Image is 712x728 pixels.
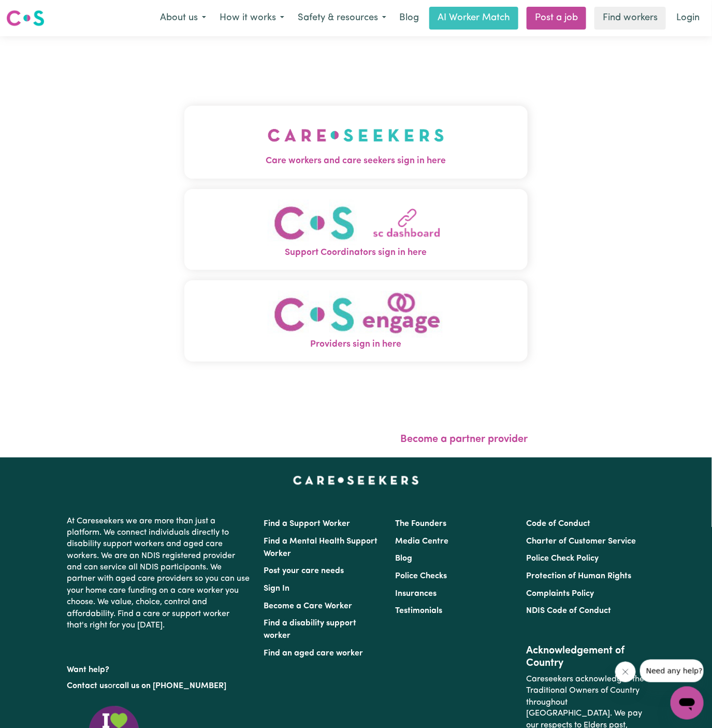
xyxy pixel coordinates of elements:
[67,676,252,696] p: or
[400,434,528,445] a: Become a partner provider
[526,572,631,580] a: Protection of Human Rights
[184,154,528,168] span: Care workers and care seekers sign in here
[526,554,599,563] a: Police Check Policy
[670,7,706,30] a: Login
[184,246,528,260] span: Support Coordinators sign in here
[293,476,419,484] a: Careseekers home page
[395,590,437,598] a: Insurances
[526,520,590,528] a: Code of Conduct
[264,567,344,575] a: Post your care needs
[6,6,45,30] a: Careseekers logo
[264,584,290,593] a: Sign In
[67,511,252,636] p: At Careseekers we are more than just a platform. We connect individuals directly to disability su...
[67,682,108,690] a: Contact us
[527,7,586,30] a: Post a job
[116,682,227,690] a: call us on [PHONE_NUMBER]
[526,590,594,598] a: Complaints Policy
[153,7,213,29] button: About us
[184,189,528,270] button: Support Coordinators sign in here
[184,338,528,351] span: Providers sign in here
[526,645,645,669] h2: Acknowledgement of Country
[264,537,378,558] a: Find a Mental Health Support Worker
[640,660,704,682] iframe: Message from company
[395,554,412,563] a: Blog
[264,649,364,658] a: Find an aged care worker
[671,687,704,720] iframe: Button to launch messaging window
[6,9,45,27] img: Careseekers logo
[67,660,252,676] p: Want help?
[264,619,357,640] a: Find a disability support worker
[184,280,528,362] button: Providers sign in here
[184,106,528,178] button: Care workers and care seekers sign in here
[594,7,666,30] a: Find workers
[526,537,636,546] a: Charter of Customer Service
[395,520,446,528] a: The Founders
[264,602,353,610] a: Become a Care Worker
[526,607,611,615] a: NDIS Code of Conduct
[393,7,425,30] a: Blog
[429,7,518,30] a: AI Worker Match
[264,520,351,528] a: Find a Support Worker
[291,7,393,29] button: Safety & resources
[615,662,636,682] iframe: Close message
[395,537,448,546] a: Media Centre
[395,572,447,580] a: Police Checks
[213,7,291,29] button: How it works
[395,607,442,615] a: Testimonials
